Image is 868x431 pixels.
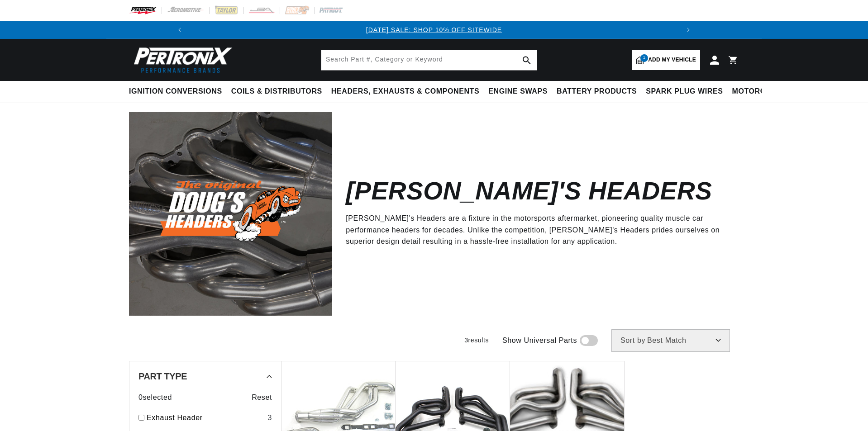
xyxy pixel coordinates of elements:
[517,50,537,70] button: search button
[679,21,697,39] button: Translation missing: en.sections.announcements.next_announcement
[331,87,479,96] span: Headers, Exhausts & Components
[129,81,227,102] summary: Ignition Conversions
[189,25,680,35] div: Announcement
[321,50,537,70] input: Search Part #, Category or Keyword
[484,81,552,102] summary: Engine Swaps
[552,81,641,102] summary: Battery Products
[632,50,700,70] a: 1Add my vehicle
[147,412,264,424] a: Exhaust Header
[106,21,762,39] slideshow-component: Translation missing: en.sections.announcements.announcement_bar
[189,25,680,35] div: 1 of 3
[641,81,727,102] summary: Spark Plug Wires
[488,87,548,96] span: Engine Swaps
[129,44,233,76] img: Pertronix
[129,112,332,315] img: Doug's Headers
[346,213,725,247] p: [PERSON_NAME]'s Headers are a fixture in the motorsports aftermarket, pioneering quality muscle c...
[138,392,172,403] span: 0 selected
[231,87,322,96] span: Coils & Distributors
[252,392,272,403] span: Reset
[502,335,577,346] span: Show Universal Parts
[171,21,189,39] button: Translation missing: en.sections.announcements.previous_announcement
[640,54,648,62] span: 1
[611,329,730,352] select: Sort by
[464,336,489,344] span: 3 results
[138,372,187,381] span: Part Type
[732,87,786,96] span: Motorcycle
[620,337,645,344] span: Sort by
[557,87,637,96] span: Battery Products
[327,81,484,102] summary: Headers, Exhausts & Components
[267,412,272,424] div: 3
[366,26,502,33] a: [DATE] SALE: SHOP 10% OFF SITEWIDE
[129,87,222,96] span: Ignition Conversions
[728,81,791,102] summary: Motorcycle
[227,81,327,102] summary: Coils & Distributors
[646,87,723,96] span: Spark Plug Wires
[346,180,712,202] h2: [PERSON_NAME]'s Headers
[648,56,696,64] span: Add my vehicle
